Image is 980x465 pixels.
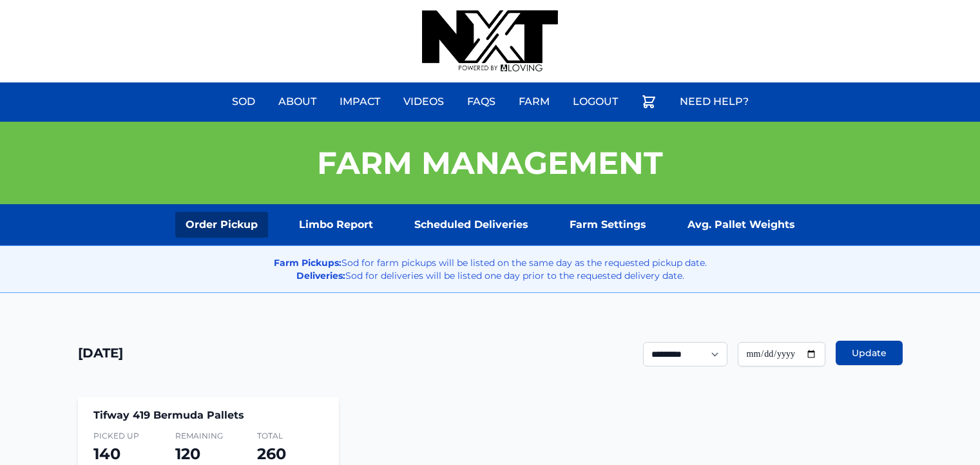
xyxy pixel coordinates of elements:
[511,86,557,117] a: Farm
[175,431,242,441] span: Remaining
[274,257,341,269] strong: Farm Pickups:
[257,431,323,441] span: Total
[289,212,383,238] a: Limbo Report
[257,444,286,463] span: 260
[559,212,657,238] a: Farm Settings
[224,86,263,117] a: Sod
[317,147,663,178] h1: Farm Management
[459,86,503,117] a: FAQs
[78,344,123,362] h1: [DATE]
[93,431,160,441] span: Picked Up
[396,86,452,117] a: Videos
[93,408,323,423] h4: Tifway 419 Bermuda Pallets
[332,86,388,117] a: Impact
[565,86,626,117] a: Logout
[852,346,887,359] span: Update
[296,270,345,281] strong: Deliveries:
[271,86,324,117] a: About
[422,10,557,72] img: nextdaysod.com Logo
[672,86,756,117] a: Need Help?
[93,444,120,463] span: 140
[404,212,539,238] a: Scheduled Deliveries
[175,444,200,463] span: 120
[677,212,805,238] a: Avg. Pallet Weights
[175,212,268,238] a: Order Pickup
[836,341,903,365] button: Update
